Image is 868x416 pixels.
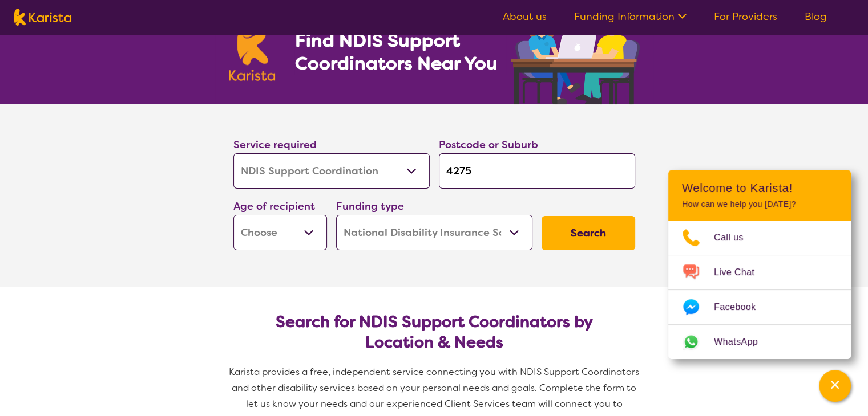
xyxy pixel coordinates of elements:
[714,229,757,246] span: Call us
[682,199,837,209] p: How can we help you [DATE]?
[819,370,851,402] button: Channel Menu
[714,333,772,350] span: WhatsApp
[682,181,837,195] h2: Welcome to Karista!
[574,10,687,23] a: Funding Information
[511,5,640,104] img: support-coordination
[14,9,71,26] img: Karista logo
[714,264,768,281] span: Live Chat
[668,221,851,359] ul: Choose channel
[233,138,317,152] label: Service required
[233,199,315,213] label: Age of recipient
[229,19,276,81] img: Karista logo
[243,312,626,353] h2: Search for NDIS Support Coordinators by Location & Needs
[668,325,851,359] a: Web link opens in a new tab.
[714,10,777,23] a: For Providers
[439,153,635,189] input: Type
[294,29,506,75] h1: Find NDIS Support Coordinators Near You
[668,170,851,359] div: Channel Menu
[805,10,827,23] a: Blog
[714,299,769,316] span: Facebook
[336,199,404,213] label: Funding type
[503,10,547,23] a: About us
[439,138,538,152] label: Postcode or Suburb
[542,216,635,250] button: Search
